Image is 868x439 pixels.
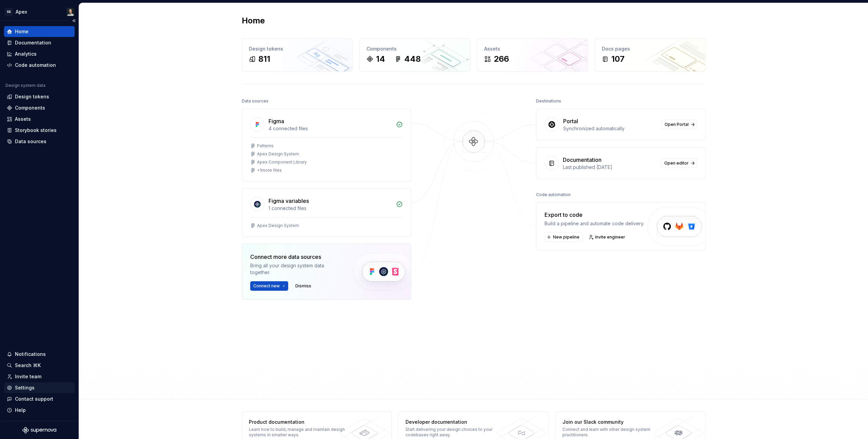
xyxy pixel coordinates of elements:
[15,396,53,402] div: Contact support
[563,117,578,125] div: Portal
[242,109,411,182] a: Figma4 connected filesPatternsApex Design SystemApex Component Library+1more files
[295,283,311,289] span: Dismiss
[545,211,644,219] div: Export to code
[15,51,37,57] div: Analytics
[269,197,309,205] div: Figma variables
[249,419,348,425] div: Product documentation
[602,45,698,52] div: Docs pages
[249,45,346,52] div: Design tokens
[4,91,75,102] a: Design tokens
[404,54,421,64] div: 448
[376,54,385,64] div: 14
[4,349,75,360] button: Notifications
[665,122,689,127] span: Open Portal
[269,205,392,212] div: 1 connected files
[5,8,13,16] div: SB
[4,26,75,37] a: Home
[15,351,46,358] div: Notifications
[5,83,45,88] div: Design system data
[359,38,470,72] a: Components14448
[661,158,697,168] a: Open editor
[242,38,353,72] a: Design tokens811
[4,125,75,136] a: Storybook stories
[662,120,697,129] a: Open Portal
[477,38,588,72] a: Assets266
[4,136,75,147] a: Data sources
[664,160,689,166] span: Open editor
[15,93,49,100] div: Design tokens
[4,60,75,71] a: Code automation
[15,62,56,69] div: Code automation
[242,15,265,26] h2: Home
[545,232,583,242] button: New pipeline
[22,427,56,434] svg: Supernova Logo
[494,54,509,64] div: 266
[257,151,299,157] div: Apex Design System
[16,8,27,15] div: Apex
[553,234,579,240] span: New pipeline
[4,37,75,48] a: Documentation
[545,220,644,227] div: Build a pipeline and automate code delivery.
[4,49,75,59] a: Analytics
[250,262,342,276] div: Bring all your design system data together.
[250,281,288,291] button: Connect new
[4,102,75,113] a: Components
[15,116,31,122] div: Assets
[595,38,706,72] a: Docs pages107
[4,371,75,382] a: Invite team
[1,4,77,19] button: SBApexNiklas Quitzau
[611,54,625,64] div: 107
[253,283,280,289] span: Connect new
[15,127,57,134] div: Storybook stories
[292,281,314,291] button: Dismiss
[258,54,270,64] div: 811
[4,382,75,393] a: Settings
[484,45,581,52] div: Assets
[406,419,504,425] div: Developer documentation
[257,223,299,228] div: Apex Design System
[15,28,28,35] div: Home
[4,394,75,404] button: Contact support
[15,39,51,46] div: Documentation
[595,234,625,240] span: Invite engineer
[15,373,41,380] div: Invite team
[242,96,269,106] div: Data sources
[4,360,75,371] button: Search ⌘K
[536,96,561,106] div: Destinations
[66,8,75,16] img: Niklas Quitzau
[15,362,41,369] div: Search ⌘K
[563,164,657,171] div: Last published [DATE]
[563,427,661,438] div: Connect and learn with other design system practitioners.
[249,427,348,438] div: Learn how to build, manage and maintain design systems in smarter ways.
[4,405,75,416] button: Help
[563,419,661,425] div: Join our Slack community
[257,159,307,165] div: Apex Component Library
[587,232,628,242] a: Invite engineer
[15,138,46,145] div: Data sources
[257,168,282,173] div: + 1 more files
[15,407,26,414] div: Help
[15,104,45,111] div: Components
[242,188,411,237] a: Figma variables1 connected filesApex Design System
[367,45,463,52] div: Components
[69,16,79,25] button: Collapse sidebar
[4,114,75,125] a: Assets
[15,384,35,391] div: Settings
[406,427,504,438] div: Start delivering your design choices to your codebases right away.
[563,125,657,132] div: Synchronized automatically
[563,156,601,164] div: Documentation
[257,143,274,149] div: Patterns
[269,117,284,125] div: Figma
[536,190,571,199] div: Code automation
[250,253,342,261] div: Connect more data sources
[269,125,392,132] div: 4 connected files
